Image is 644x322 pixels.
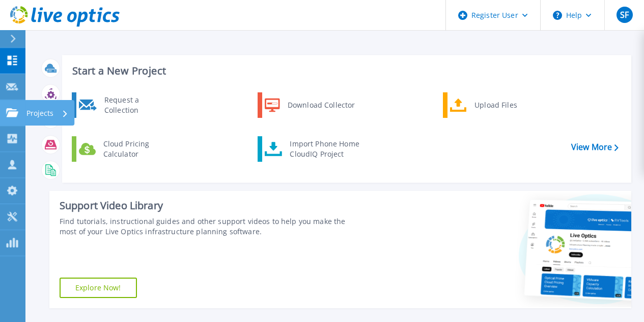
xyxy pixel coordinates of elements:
span: SF [620,11,629,19]
p: Projects [26,100,53,127]
div: Find tutorials, instructional guides and other support videos to help you make the most of your L... [60,216,362,237]
a: Request a Collection [72,92,176,118]
a: Upload Files [443,92,547,118]
a: Cloud Pricing Calculator [72,136,176,162]
div: Cloud Pricing Calculator [98,139,174,159]
a: View More [571,142,619,152]
a: Explore Now! [60,278,137,298]
div: Request a Collection [99,95,174,115]
div: Import Phone Home CloudIQ Project [285,139,364,159]
div: Support Video Library [60,199,362,212]
h3: Start a New Project [72,65,618,77]
a: Download Collector [258,92,362,118]
div: Upload Files [469,95,545,115]
div: Download Collector [283,95,359,115]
